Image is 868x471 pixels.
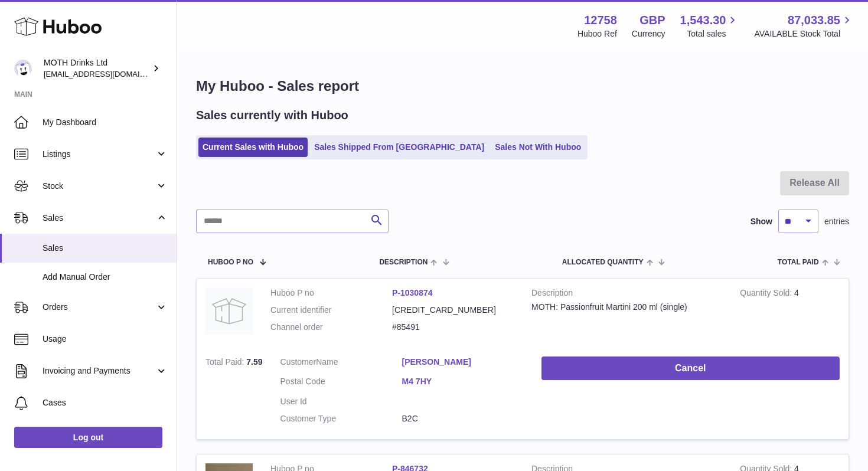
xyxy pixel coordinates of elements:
dt: User Id [280,396,402,407]
a: P-1030874 [392,288,433,297]
span: Orders [43,302,155,313]
span: Add Manual Order [43,272,168,283]
span: entries [824,216,849,227]
span: Total sales [687,28,739,40]
span: 1,543.30 [680,12,726,28]
button: Cancel [541,356,840,381]
div: MOTH Drinks Ltd [44,57,150,80]
img: orders@mothdrinks.com [14,60,32,77]
div: MOTH: Passionfruit Martini 200 ml (single) [531,302,722,313]
span: Sales [43,212,155,224]
strong: GBP [639,12,665,28]
h2: Sales currently with Huboo [196,107,348,123]
a: 87,033.85 AVAILABLE Stock Total [754,12,854,40]
span: ALLOCATED Quantity [562,259,644,266]
a: Current Sales with Huboo [198,138,308,157]
a: Sales Not With Huboo [491,138,585,157]
a: 1,543.30 Total sales [680,12,740,40]
dd: [CREDIT_CARD_NUMBER] [392,305,514,316]
strong: Total Paid [205,357,246,369]
dt: Customer Type [280,413,402,424]
a: Log out [14,427,162,448]
a: M4 7HY [402,376,524,387]
dd: B2C [402,413,524,424]
span: [EMAIL_ADDRESS][DOMAIN_NAME] [44,69,174,78]
span: Huboo P no [208,259,253,266]
div: Huboo Ref [577,28,617,40]
dt: Channel order [270,322,392,333]
dd: #85491 [392,322,514,333]
span: Stock [43,181,155,192]
span: My Dashboard [43,117,168,128]
span: Cases [43,397,168,408]
dt: Huboo P no [270,287,392,299]
span: Description [379,259,428,266]
span: 7.59 [246,357,262,367]
span: 87,033.85 [788,12,840,28]
td: 4 [731,279,849,348]
a: [PERSON_NAME] [402,356,524,368]
strong: Description [531,287,722,302]
span: Listings [43,149,155,160]
span: Usage [43,333,168,345]
span: Customer [280,357,316,367]
a: Sales Shipped From [GEOGRAPHIC_DATA] [310,138,488,157]
span: AVAILABLE Stock Total [754,28,854,40]
strong: Quantity Sold [740,288,794,300]
dt: Name [280,356,402,371]
span: Sales [43,243,168,254]
label: Show [750,216,772,227]
dt: Postal Code [280,376,402,390]
h1: My Huboo - Sales report [196,77,849,96]
strong: 12758 [584,12,617,28]
dt: Current identifier [270,305,392,316]
span: Total paid [778,259,819,266]
span: Invoicing and Payments [43,365,155,377]
img: no-photo.jpg [205,287,253,335]
div: Currency [632,28,665,40]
